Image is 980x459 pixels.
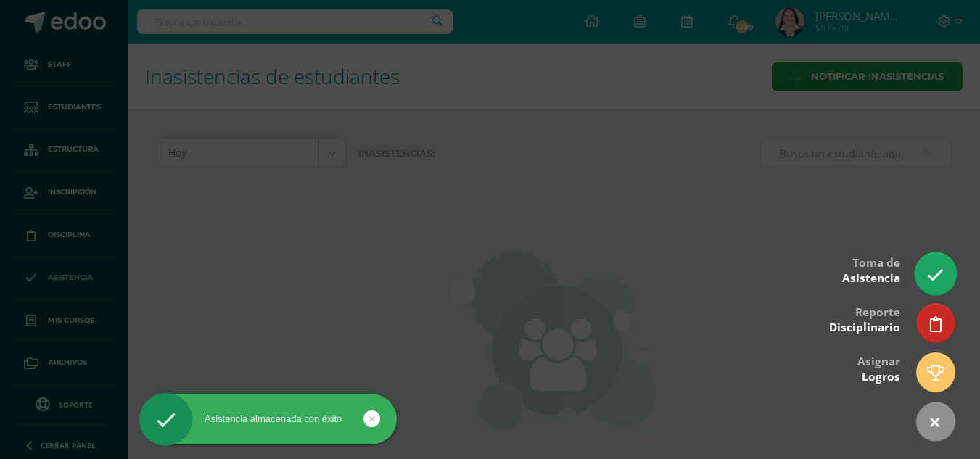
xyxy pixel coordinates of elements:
div: Toma de [842,246,900,293]
span: Logros [862,369,900,384]
div: Asignar [857,344,900,392]
div: Reporte [829,295,900,342]
div: Asistencia almacenada con éxito [139,413,397,426]
span: Asistencia [842,270,900,286]
span: Disciplinario [829,320,900,335]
